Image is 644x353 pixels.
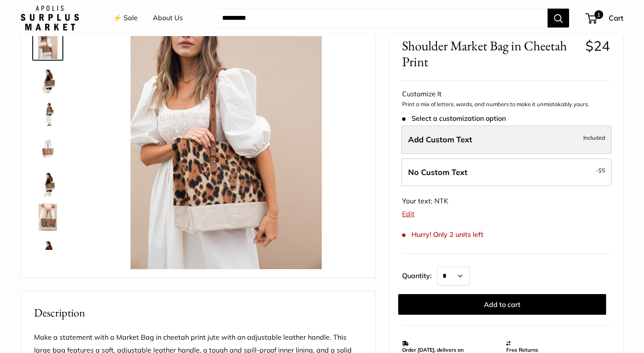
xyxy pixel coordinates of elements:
[402,209,415,218] a: Edit
[32,167,63,198] a: Shoulder Market Bag in Cheetah Print
[32,64,63,95] a: Shoulder Market Bag in Cheetah Print
[585,37,610,54] span: $24
[401,126,612,154] label: Add Custom Text
[402,100,610,109] p: Print a mix of letters, words, and numbers to make it unmistakably yours.
[598,167,605,174] span: $5
[548,9,569,28] button: Search
[32,236,63,267] a: Shoulder Market Bag in Cheetah Print
[402,230,483,239] span: Hurry! Only 2 units left
[401,158,612,187] label: Leave Blank
[113,12,138,25] a: ⚡️ Sale
[398,294,606,315] button: Add to cart
[586,11,623,25] a: 1 Cart
[609,13,623,22] span: Cart
[594,10,603,19] span: 1
[402,196,448,205] span: Your text: NTK
[34,135,62,162] img: description_Versatile adjustable handles for easy carry throughout the day.
[34,100,62,128] img: Shoulder Market Bag in Cheetah Print
[506,347,538,353] strong: Free Returns
[32,98,63,129] a: Shoulder Market Bag in Cheetah Print
[402,87,610,100] div: Customize It
[408,135,472,144] span: Add Custom Text
[402,38,579,70] span: Shoulder Market Bag in Cheetah Print
[32,30,63,61] a: Shoulder Market Bag in Cheetah Print
[596,165,605,175] span: -
[583,132,605,143] span: Included
[34,31,62,59] img: Shoulder Market Bag in Cheetah Print
[32,202,63,233] a: description_Seal of authenticity printed on the backside of every bag.
[34,238,62,265] img: Shoulder Market Bag in Cheetah Print
[408,167,468,177] span: No Custom Text
[402,264,437,285] label: Quantity:
[215,9,548,28] input: Search...
[32,133,63,164] a: description_Versatile adjustable handles for easy carry throughout the day.
[21,6,79,31] img: Apolis: Surplus Market
[402,114,506,123] span: Select a customization option
[153,12,183,25] a: About Us
[34,169,62,196] img: Shoulder Market Bag in Cheetah Print
[34,304,362,321] h2: Description
[34,203,62,231] img: description_Seal of authenticity printed on the backside of every bag.
[34,66,62,93] img: Shoulder Market Bag in Cheetah Print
